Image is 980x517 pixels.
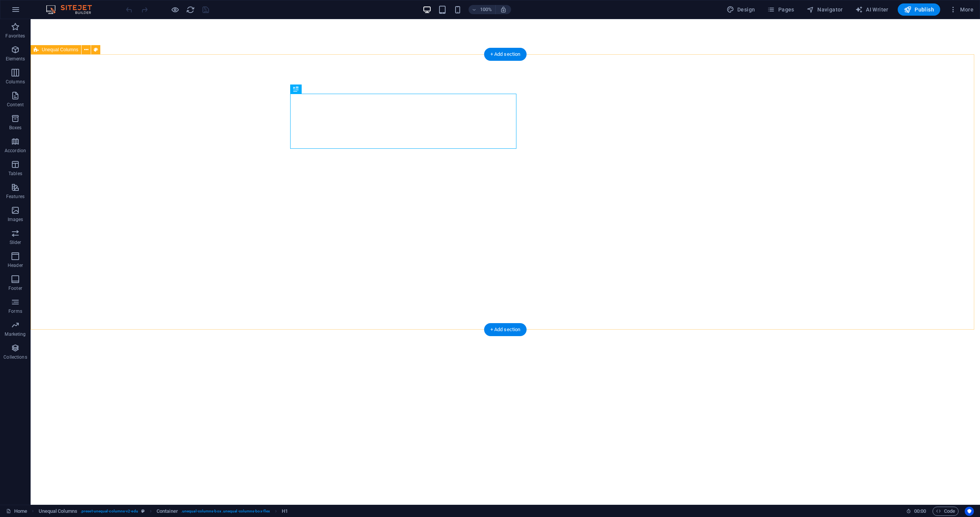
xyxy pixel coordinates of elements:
[80,507,138,516] span: . preset-unequal-columns-v2-edu
[484,48,527,61] div: + Add section
[9,125,22,131] p: Boxes
[904,6,934,13] span: Publish
[767,6,794,13] span: Pages
[484,323,527,336] div: + Add section
[933,507,959,516] button: Code
[8,216,23,223] p: Images
[920,508,921,514] span: :
[949,6,973,13] span: More
[965,507,974,516] button: Usercentrics
[181,507,270,516] span: . unequal-columns-box .unequal-columns-box-flex
[5,148,26,154] p: Accordion
[6,56,25,62] p: Elements
[480,5,492,14] h6: 100%
[10,239,21,245] p: Slider
[906,507,926,516] h6: Session time
[724,3,758,16] div: Design (Ctrl+Alt+Y)
[141,509,145,513] i: This element is a customizable preset
[42,47,78,52] span: Unequal Columns
[170,5,180,14] button: Click here to leave preview mode and continue editing
[804,3,846,16] button: Navigator
[914,507,926,516] span: 00 00
[764,3,797,16] button: Pages
[6,79,25,85] p: Columns
[898,3,940,16] button: Publish
[186,5,195,14] i: Reload page
[39,507,77,516] span: Click to select. Double-click to edit
[855,6,889,13] span: AI Writer
[8,308,22,314] p: Forms
[852,3,892,16] button: AI Writer
[469,5,496,14] button: 100%
[6,507,27,516] a: Click to cancel selection. Double-click to open Pages
[500,6,507,13] i: On resize automatically adjust zoom level to fit chosen device.
[8,262,23,268] p: Header
[8,171,22,177] p: Tables
[44,5,101,14] img: Editor Logo
[186,5,195,14] button: reload
[7,102,24,108] p: Content
[807,6,843,13] span: Navigator
[5,331,26,337] p: Marketing
[8,285,22,291] p: Footer
[946,3,977,16] button: More
[936,507,955,516] span: Code
[3,354,27,360] p: Collections
[157,507,178,516] span: Click to select. Double-click to edit
[282,507,288,516] span: Click to select. Double-click to edit
[727,6,755,13] span: Design
[724,3,758,16] button: Design
[6,193,24,200] p: Features
[39,507,288,516] nav: breadcrumb
[5,33,25,39] p: Favorites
